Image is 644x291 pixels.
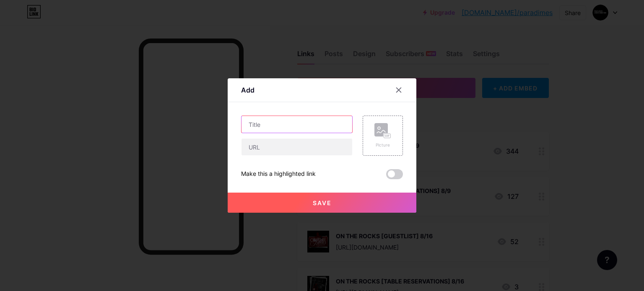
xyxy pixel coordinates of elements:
[241,139,352,155] input: URL
[241,85,254,95] div: Add
[374,142,391,148] div: Picture
[228,193,416,213] button: Save
[241,116,352,133] input: Title
[241,169,316,179] div: Make this a highlighted link
[313,199,332,206] span: Save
